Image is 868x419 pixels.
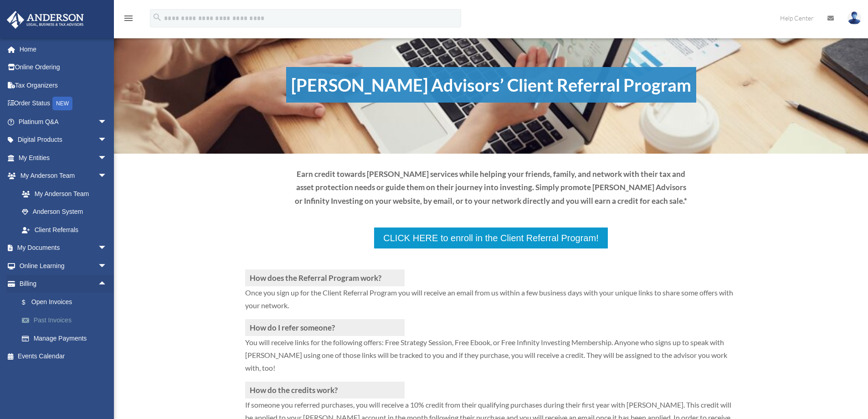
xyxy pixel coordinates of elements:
[52,97,72,110] div: NEW
[98,149,116,167] span: arrow_drop_down
[245,286,737,319] p: Once you sign up for the Client Referral Program you will receive an email from us within a few b...
[245,382,405,398] h3: How do the credits work?
[6,58,121,77] a: Online Ordering
[6,257,121,275] a: Online Learningarrow_drop_down
[13,221,116,239] a: Client Referrals
[847,11,861,25] img: User Pic
[6,239,121,257] a: My Documentsarrow_drop_down
[6,347,121,366] a: Events Calendar
[4,11,87,29] img: Anderson Advisors Platinum Portal
[6,94,121,113] a: Order StatusNEW
[6,275,121,293] a: Billingarrow_drop_up
[98,167,116,186] span: arrow_drop_down
[294,167,688,208] p: Earn credit towards [PERSON_NAME] services while helping your friends, family, and network with t...
[6,149,121,167] a: My Entitiesarrow_drop_down
[245,269,405,286] h3: How does the Referral Program work?
[13,293,121,311] a: $Open Invoices
[13,203,121,221] a: Anderson System
[245,319,405,336] h3: How do I refer someone?
[6,113,121,131] a: Platinum Q&Aarrow_drop_down
[152,12,162,22] i: search
[13,311,121,330] a: Past Invoices
[98,257,116,275] span: arrow_drop_down
[123,16,134,24] a: menu
[373,227,608,249] a: CLICK HERE to enroll in the Client Referral Program!
[6,131,121,149] a: Digital Productsarrow_drop_down
[98,131,116,150] span: arrow_drop_down
[6,76,121,94] a: Tax Organizers
[286,67,696,103] h1: [PERSON_NAME] Advisors’ Client Referral Program
[98,113,116,131] span: arrow_drop_down
[6,167,121,185] a: My Anderson Teamarrow_drop_down
[13,185,121,203] a: My Anderson Team
[98,275,116,294] span: arrow_drop_up
[13,329,121,347] a: Manage Payments
[6,40,121,58] a: Home
[123,13,134,24] i: menu
[245,336,737,382] p: You will receive links for the following offers: Free Strategy Session, Free Ebook, or Free Infin...
[27,297,31,308] span: $
[98,239,116,258] span: arrow_drop_down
